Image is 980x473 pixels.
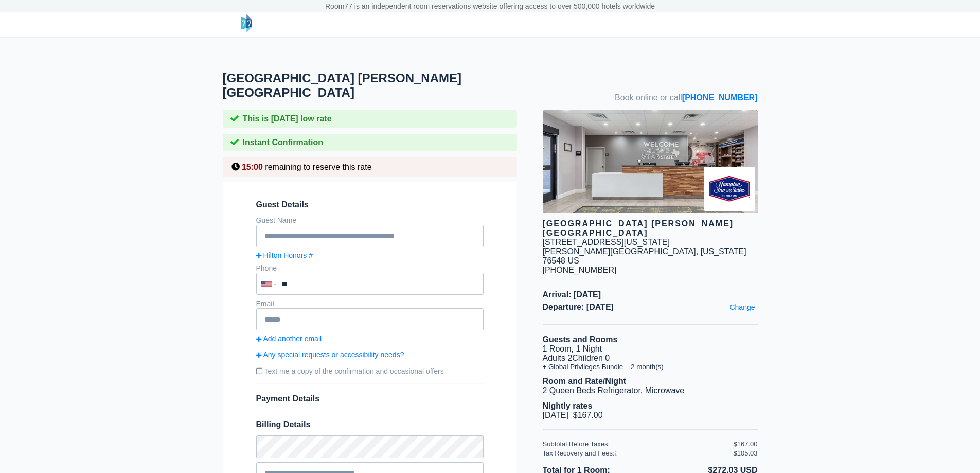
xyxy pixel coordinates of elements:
[241,14,252,32] img: logo-header-small.png
[543,344,758,354] li: 1 Room, 1 Night
[567,256,579,265] span: US
[704,167,755,211] img: Brand logo for Hampton Inn Harker Heights
[256,420,484,429] span: Billing Details
[242,163,263,171] span: 15:00
[543,335,618,344] b: Guests and Rooms
[257,274,279,294] div: United States: +1
[256,351,484,359] a: Any special requests or accessibility needs?
[256,264,277,272] label: Phone
[256,335,484,343] a: Add another email
[265,163,371,171] span: remaining to reserve this rate
[543,354,758,363] li: Adults 2
[543,377,627,386] b: Room and Rate/Night
[682,93,758,102] a: [PHONE_NUMBER]
[543,363,758,371] li: + Global Privileges Bundle – 2 month(s)
[543,449,734,457] div: Tax Recovery and Fees:
[543,110,758,213] img: hotel image
[543,401,593,410] b: Nightly rates
[256,363,484,379] label: Text me a copy of the confirmation and occasional offers
[543,266,758,275] div: [PHONE_NUMBER]
[701,247,746,256] span: [US_STATE]
[543,219,758,238] div: [GEOGRAPHIC_DATA] [PERSON_NAME][GEOGRAPHIC_DATA]
[734,449,758,457] div: $105.03
[256,394,320,403] span: Payment Details
[223,110,517,128] div: This is [DATE] low rate
[572,354,610,362] span: Children 0
[223,71,543,100] h1: [GEOGRAPHIC_DATA] [PERSON_NAME][GEOGRAPHIC_DATA]
[543,290,758,300] span: Arrival: [DATE]
[543,247,699,256] span: [PERSON_NAME][GEOGRAPHIC_DATA],
[256,200,484,209] span: Guest Details
[734,440,758,448] div: $167.00
[543,256,566,265] span: 76548
[543,411,603,419] span: [DATE] $167.00
[256,251,484,259] a: Hilton Honors #
[543,238,670,247] div: [STREET_ADDRESS][US_STATE]
[256,300,274,308] label: Email
[223,134,517,151] div: Instant Confirmation
[256,216,297,224] label: Guest Name
[543,303,758,312] span: Departure: [DATE]
[543,386,758,395] li: 2 Queen Beds Refrigerator, Microwave
[543,440,734,448] div: Subtotal Before Taxes:
[615,93,757,102] span: Book online or call
[727,301,757,314] a: Change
